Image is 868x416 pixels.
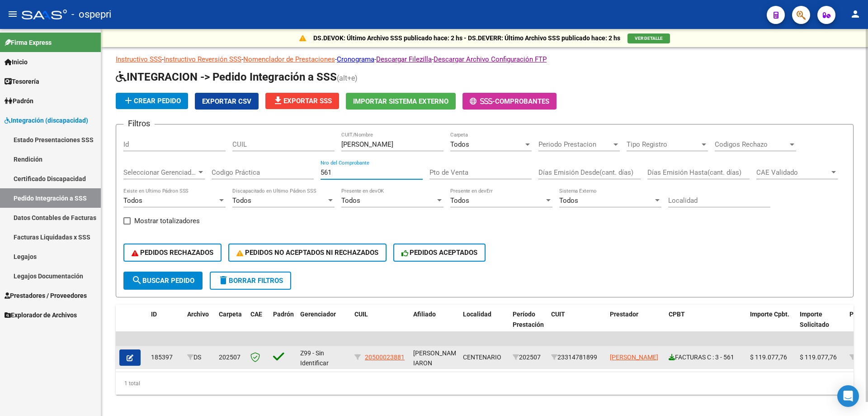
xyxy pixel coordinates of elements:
[470,97,495,105] span: -
[116,93,188,109] button: Crear Pedido
[606,305,665,344] datatable-header-cell: Prestador
[123,168,197,177] span: Seleccionar Gerenciador
[202,97,251,105] span: Exportar CSV
[243,55,335,63] a: Nomenclador de Prestaciones
[184,305,215,344] datatable-header-cell: Archivo
[187,352,212,363] div: DS
[463,311,491,318] span: Localidad
[837,385,859,407] div: Open Intercom Messenger
[5,96,33,106] span: Padrón
[850,9,861,19] mat-icon: person
[341,196,360,205] span: Todos
[132,249,213,257] span: PEDIDOS RECHAZADOS
[750,354,787,361] span: $ 119.077,76
[134,215,200,226] span: Mostrar totalizadores
[513,352,544,363] div: 202507
[5,77,39,86] span: Tesorería
[513,311,544,328] span: Período Prestación
[116,372,854,395] div: 1 total
[5,38,52,48] span: Firma Express
[250,311,262,318] span: CAE
[376,55,432,63] a: Descargar Filezilla
[187,311,209,318] span: Archivo
[5,57,28,67] span: Inicio
[434,55,547,63] a: Descargar Archivo Configuración FTP
[450,196,469,205] span: Todos
[236,249,378,257] span: PEDIDOS NO ACEPTADOS NI RECHAZADOS
[393,244,486,262] button: PEDIDOS ACEPTADOS
[635,36,663,41] span: VER DETALLE
[410,305,459,344] datatable-header-cell: Afiliado
[123,196,142,205] span: Todos
[665,305,746,344] datatable-header-cell: CPBT
[195,93,259,110] button: Exportar CSV
[300,311,336,318] span: Gerenciador
[5,291,87,301] span: Prestadores / Proveedores
[354,311,368,318] span: CUIL
[610,354,658,361] span: [PERSON_NAME]
[123,272,203,290] button: Buscar Pedido
[218,275,229,286] mat-icon: delete
[151,311,157,318] span: ID
[715,140,788,148] span: Codigos Rechazo
[346,93,456,110] button: Importar Sistema Externo
[413,349,462,387] span: [PERSON_NAME] IARON [PERSON_NAME] , -
[746,305,796,344] datatable-header-cell: Importe Cpbt.
[269,305,297,344] datatable-header-cell: Padrón
[538,140,612,148] span: Periodo Prestacion
[337,74,358,82] span: (alt+e)
[800,354,837,361] span: $ 119.077,76
[71,5,111,24] span: - ospepri
[232,196,251,205] span: Todos
[164,55,241,63] a: Instructivo Reversión SSS
[123,117,155,130] h3: Filtros
[116,71,337,83] span: INTEGRACION -> Pedido Integración a SSS
[551,311,565,318] span: CUIT
[132,275,142,286] mat-icon: search
[495,97,549,105] span: Comprobantes
[218,277,283,285] span: Borrar Filtros
[351,305,410,344] datatable-header-cell: CUIL
[401,249,478,257] span: PEDIDOS ACEPTADOS
[509,305,547,344] datatable-header-cell: Período Prestación
[796,305,846,344] datatable-header-cell: Importe Solicitado
[365,354,405,361] span: 20500023881
[265,93,339,109] button: Exportar SSS
[413,311,436,318] span: Afiliado
[750,311,789,318] span: Importe Cpbt.
[132,277,194,285] span: Buscar Pedido
[215,305,247,344] datatable-header-cell: Carpeta
[123,244,222,262] button: PEDIDOS RECHAZADOS
[547,305,606,344] datatable-header-cell: CUIT
[116,55,162,63] a: Instructivo SSS
[273,97,332,105] span: Exportar SSS
[297,305,351,344] datatable-header-cell: Gerenciador
[247,305,269,344] datatable-header-cell: CAE
[450,140,469,148] span: Todos
[463,354,501,361] span: CENTENARIO
[116,54,854,64] p: - - - - -
[800,311,829,328] span: Importe Solicitado
[559,196,578,205] span: Todos
[300,349,329,367] span: Z99 - Sin Identificar
[219,311,242,318] span: Carpeta
[627,33,670,43] button: VER DETALLE
[313,33,620,43] p: DS.DEVOK: Último Archivo SSS publicado hace: 2 hs - DS.DEVERR: Último Archivo SSS publicado hace:...
[551,352,603,363] div: 23314781899
[5,310,77,320] span: Explorador de Archivos
[462,93,557,110] button: -Comprobantes
[353,97,448,105] span: Importar Sistema Externo
[337,55,374,63] a: Cronograma
[123,97,181,105] span: Crear Pedido
[273,311,294,318] span: Padrón
[273,95,283,106] mat-icon: file_download
[459,305,509,344] datatable-header-cell: Localidad
[610,311,638,318] span: Prestador
[210,272,291,290] button: Borrar Filtros
[669,352,743,363] div: FACTURAS C : 3 - 561
[147,305,184,344] datatable-header-cell: ID
[669,311,685,318] span: CPBT
[5,115,88,125] span: Integración (discapacidad)
[7,9,18,19] mat-icon: menu
[219,354,241,361] span: 202507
